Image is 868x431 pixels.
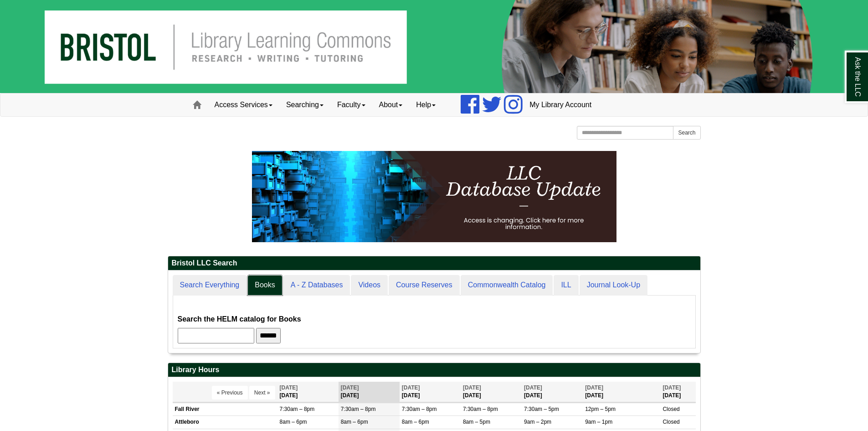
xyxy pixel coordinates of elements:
[252,151,616,242] img: HTML tutorial
[402,419,429,425] span: 8am – 6pm
[341,406,376,412] span: 7:30am – 8pm
[280,406,315,412] span: 7:30am – 8pm
[173,416,277,429] td: Attleboro
[585,384,603,391] span: [DATE]
[212,386,248,400] button: « Previous
[580,275,647,296] a: Journal Look-Up
[330,93,372,116] a: Faculty
[341,384,359,391] span: [DATE]
[660,382,695,402] th: [DATE]
[372,93,410,116] a: About
[663,419,679,425] span: Closed
[585,406,616,412] span: 12pm – 5pm
[208,93,279,116] a: Access Services
[341,419,368,425] span: 8am – 6pm
[523,93,598,116] a: My Library Account
[277,382,339,402] th: [DATE]
[173,275,247,296] a: Search Everything
[351,275,388,296] a: Videos
[402,384,420,391] span: [DATE]
[463,419,490,425] span: 8am – 5pm
[522,382,583,402] th: [DATE]
[524,419,551,425] span: 9am – 2pm
[583,382,660,402] th: [DATE]
[339,382,400,402] th: [DATE]
[461,382,522,402] th: [DATE]
[279,93,330,116] a: Searching
[585,419,612,425] span: 9am – 1pm
[247,275,282,296] a: Books
[463,384,481,391] span: [DATE]
[400,382,461,402] th: [DATE]
[280,384,298,391] span: [DATE]
[178,300,691,343] div: Books
[463,406,498,412] span: 7:30am – 8pm
[663,406,679,412] span: Closed
[168,363,700,377] h2: Library Hours
[178,313,301,326] label: Search the HELM catalog for Books
[168,256,700,270] h2: Bristol LLC Search
[663,384,681,391] span: [DATE]
[461,275,553,296] a: Commonwealth Catalog
[524,384,542,391] span: [DATE]
[409,93,442,116] a: Help
[280,419,307,425] span: 8am – 6pm
[389,275,460,296] a: Course Reserves
[524,406,559,412] span: 7:30am – 5pm
[283,275,350,296] a: A - Z Databases
[673,126,700,140] button: Search
[554,275,578,296] a: ILL
[402,406,437,412] span: 7:30am – 8pm
[249,386,275,400] button: Next »
[173,403,277,416] td: Fall River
